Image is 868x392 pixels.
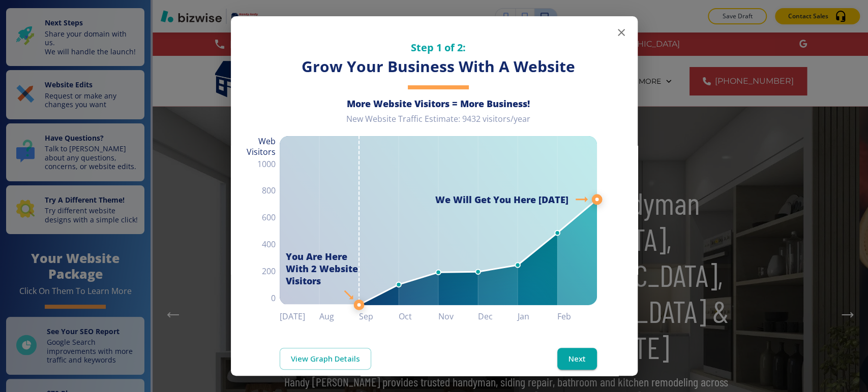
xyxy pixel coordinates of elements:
[557,348,597,369] button: Next
[399,309,438,323] h6: Oct
[478,309,518,323] h6: Dec
[280,56,597,77] h3: Grow Your Business With A Website
[518,309,557,323] h6: Jan
[280,97,597,110] h6: More Website Visitors = More Business!
[280,41,597,54] h5: Step 1 of 2:
[319,309,359,323] h6: Aug
[557,309,597,323] h6: Feb
[280,114,597,133] div: New Website Traffic Estimate: 9432 visitors/year
[359,309,399,323] h6: Sep
[280,348,371,369] a: View Graph Details
[438,309,478,323] h6: Nov
[280,309,319,323] h6: [DATE]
